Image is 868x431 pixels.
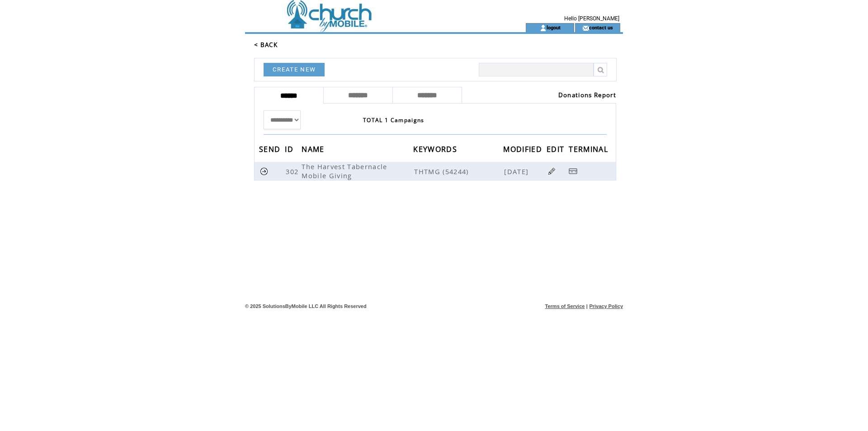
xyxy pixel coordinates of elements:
[589,303,623,309] a: Privacy Policy
[245,303,367,309] span: © 2025 SolutionsByMobile LLC All Rights Reserved
[414,167,502,176] span: THTMG (54244)
[547,24,561,30] a: logout
[285,146,296,152] a: ID
[545,303,585,309] a: Terms of Service
[363,116,425,124] span: TOTAL 1 Campaigns
[558,91,616,99] a: Donations Report
[264,63,325,76] a: CREATE NEW
[413,146,459,152] a: KEYWORDS
[503,142,544,159] span: MODIFIED
[413,142,459,159] span: KEYWORDS
[547,142,566,159] span: EDIT
[302,142,326,159] span: NAME
[302,162,387,180] span: The Harvest Tabernacle Mobile Giving
[285,142,296,159] span: ID
[582,24,589,32] img: contact_us_icon.gif
[504,167,531,176] span: [DATE]
[564,15,619,22] span: Hello [PERSON_NAME]
[569,142,610,159] span: TERMINAL
[259,142,283,159] span: SEND
[503,146,544,152] a: MODIFIED
[540,24,547,32] img: account_icon.gif
[286,167,301,176] span: 302
[589,24,613,30] a: contact us
[254,41,278,49] a: < BACK
[586,303,588,309] span: |
[302,146,326,152] a: NAME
